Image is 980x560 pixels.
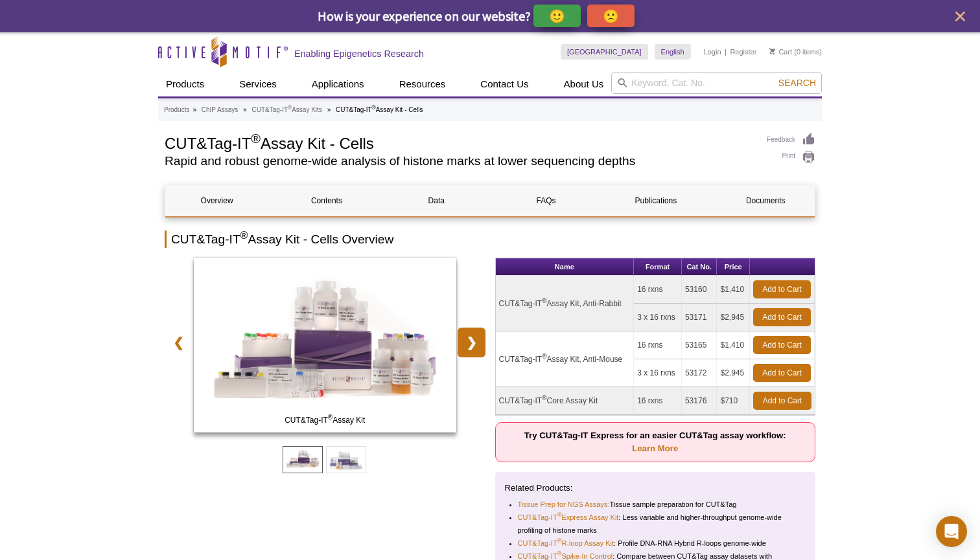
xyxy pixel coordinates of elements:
[753,364,811,382] a: Add to Cart
[542,297,546,304] sup: ®
[682,331,717,359] td: 53165
[496,276,635,331] td: CUT&Tag-IT Assay Kit, Anti-Rabbit
[952,8,968,25] button: close
[682,387,717,415] td: 53176
[194,258,456,432] img: CUT&Tag-IT Assay Kit
[524,431,786,453] strong: Try CUT&Tag-IT Express for an easier CUT&Tag assay workflow:
[518,511,619,524] a: CUT&Tag-IT®Express Assay Kit
[557,512,562,519] sup: ®
[158,72,212,96] a: Products
[294,48,424,60] h2: Enabling Epigenetics Research
[505,482,806,495] p: Related Products:
[542,353,546,360] sup: ®
[725,44,727,60] li: |
[275,185,378,216] a: Contents
[557,551,562,557] sup: ®
[778,78,816,88] span: Search
[165,133,754,152] h1: CUT&Tag-IT Assay Kit - Cells
[557,538,562,544] sup: ®
[496,331,635,387] td: CUT&Tag-IT Assay Kit, Anti-Mouse
[634,331,682,359] td: 16 rxns
[336,106,423,113] li: CUT&Tag-IT Assay Kit - Cells
[318,8,531,24] span: How is your experience on our website?
[634,276,682,304] td: 16 rxns
[767,133,815,147] a: Feedback
[634,304,682,331] td: 3 x 16 rxns
[196,414,453,427] span: CUT&Tag-IT Assay Kit
[632,443,678,453] a: Learn More
[717,304,750,331] td: $2,945
[518,498,795,511] li: Tissue sample preparation for CUT&Tag
[496,387,635,415] td: CUT&Tag-IT Core Assay Kit
[775,77,820,89] button: Search
[634,387,682,415] td: 16 rxns
[704,47,721,56] a: Login
[518,537,795,550] li: : Profile DNA-RNA Hybrid R-loops genome-wide
[231,72,285,96] a: Services
[251,104,321,116] a: CUT&Tag-IT®Assay Kits
[611,72,822,94] input: Keyword, Cat. No.
[604,185,707,216] a: Publications
[682,359,717,387] td: 53172
[518,511,795,537] li: : Less variable and higher-throughput genome-wide profiling of histone marks
[714,185,817,216] a: Documents
[165,185,268,216] a: Overview
[936,516,967,547] div: Open Intercom Messenger
[561,44,648,60] a: [GEOGRAPHIC_DATA]
[243,106,247,113] li: »
[391,72,454,96] a: Resources
[327,106,331,113] li: »
[717,387,750,415] td: $710
[767,150,815,164] a: Print
[472,72,536,96] a: Contact Us
[769,47,792,56] a: Cart
[458,328,485,357] a: ❯
[753,336,811,354] a: Add to Cart
[682,276,717,304] td: 53160
[682,258,717,276] th: Cat No.
[240,230,248,241] sup: ®
[194,258,456,436] a: CUT&Tag-IT Assay Kit
[730,47,756,56] a: Register
[496,258,635,276] th: Name
[372,104,376,111] sup: ®
[717,276,750,304] td: $1,410
[769,44,822,60] li: (0 items)
[385,185,488,216] a: Data
[165,155,754,167] h2: Rapid and robust genome-wide analysis of histone marks at lower sequencing depths
[634,258,682,276] th: Format
[753,280,811,298] a: Add to Cart
[717,331,750,359] td: $1,410
[603,8,619,24] p: 🙁
[288,104,292,111] sup: ®
[251,131,261,146] sup: ®
[769,48,775,54] img: Your Cart
[634,359,682,387] td: 3 x 16 rxns
[328,414,332,421] sup: ®
[542,394,546,401] sup: ®
[655,44,691,60] a: English
[164,104,189,116] a: Products
[753,308,811,326] a: Add to Cart
[518,498,610,511] a: Tissue Prep for NGS Assays:
[495,185,598,216] a: FAQs
[682,304,717,331] td: 53171
[753,392,811,410] a: Add to Cart
[304,72,372,96] a: Applications
[717,258,750,276] th: Price
[192,106,196,113] li: »
[165,328,192,357] a: ❮
[165,230,815,248] h2: CUT&Tag-IT Assay Kit - Cells Overview
[556,72,612,96] a: About Us
[717,359,750,387] td: $2,945
[518,537,614,550] a: CUT&Tag-IT®R-loop Assay Kit
[202,104,239,116] a: ChIP Assays
[549,8,565,24] p: 🙂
